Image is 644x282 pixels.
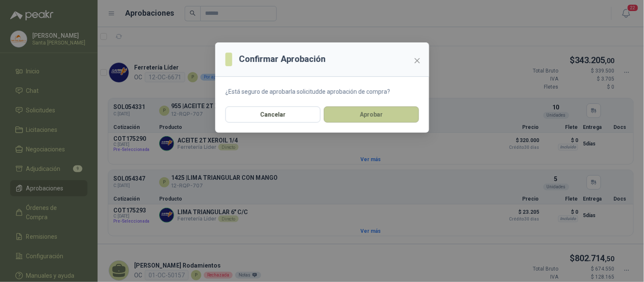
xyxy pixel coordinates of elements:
button: Aprobar [324,106,419,123]
p: ¿Está seguro de aprobar la solicitud de aprobación de compra? [225,87,419,96]
span: close [414,57,421,64]
h3: Confirmar Aprobación [239,53,326,66]
button: Cancelar [225,106,321,123]
button: Close [411,54,424,67]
